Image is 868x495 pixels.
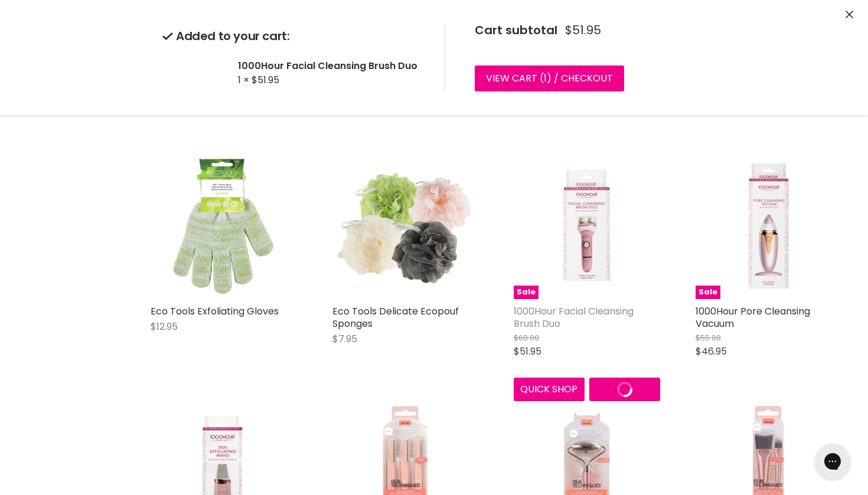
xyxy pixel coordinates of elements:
[696,153,842,300] a: 1000Hour Pore Cleansing VacuumSale
[846,9,853,21] button: Close
[514,286,539,299] span: Sale
[514,153,660,300] a: 1000Hour Facial Cleansing Brush DuoSale
[475,22,557,38] span: Cart subtotal
[162,29,426,43] h2: Added to your cart:
[151,153,297,300] img: Eco Tools Exfoliating Gloves
[696,153,842,300] img: 1000Hour Pore Cleansing Vacuum
[151,304,279,318] a: Eco Tools Exfoliating Gloves
[514,378,585,401] button: Quick shop
[332,332,357,346] span: $7.95
[332,304,459,330] a: Eco Tools Delicate Ecopouf Sponges
[151,320,178,333] span: $12.95
[696,345,727,358] span: $46.95
[696,332,721,343] span: $55.00
[162,68,172,77] img: 1000Hour Facial Cleansing Brush Duo
[514,153,660,300] img: 1000Hour Facial Cleansing Brush Duo
[514,345,541,358] span: $51.95
[696,286,720,299] span: Sale
[332,153,479,300] img: Eco Tools Delicate Ecopouf Sponges
[544,71,547,85] span: 1
[514,332,539,343] span: $60.00
[565,24,601,37] span: $51.95
[475,65,624,91] a: View cart (1) / Checkout
[696,304,810,330] a: 1000Hour Pore Cleansing Vacuum
[238,60,426,72] h2: 1000Hour Facial Cleansing Brush Duo
[514,304,634,330] a: 1000Hour Facial Cleansing Brush Duo
[809,440,856,483] iframe: Gorgias live chat messenger
[252,73,279,87] span: $51.95
[238,73,249,87] span: 1 ×
[589,378,660,401] button: Add to cart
